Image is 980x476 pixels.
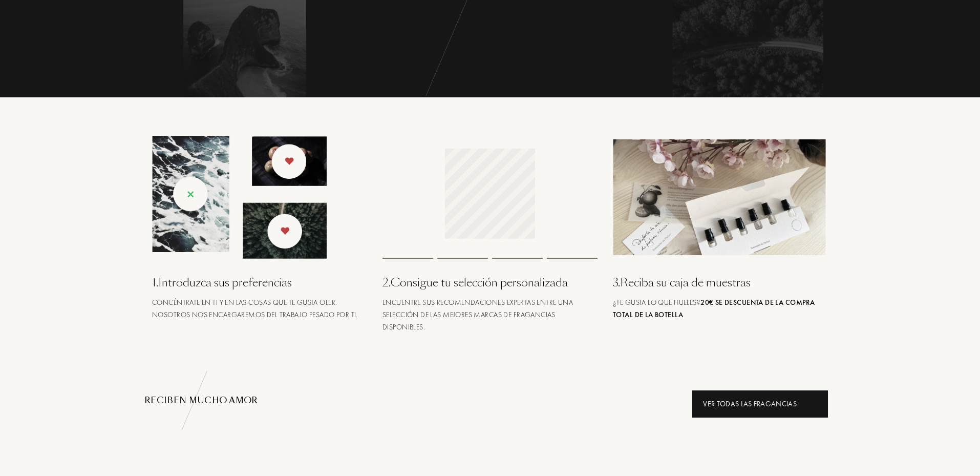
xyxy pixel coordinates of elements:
[613,139,828,255] img: box_landing_top.png
[382,296,598,333] div: Encuentre sus recomendaciones expertas entre una selección de las mejores marcas de fragancias di...
[144,395,836,407] div: RECIBEN MUCHO AMOR
[613,298,815,319] span: ¿Te gusta lo que hueles?
[803,393,823,413] div: animation
[613,274,828,291] div: 3 . Reciba su caja de muestras
[685,390,836,418] a: Ver todas las fraganciasanimation
[152,274,367,291] div: 1 . Introduzca sus preferencias
[382,274,598,291] div: 2 . Consigue tu selección personalizada
[152,136,327,259] img: landing_swipe.png
[692,390,828,418] div: Ver todas las fragancias
[152,296,367,321] div: Concéntrate en ti y en las cosas que te gusta oler. Nosotros nos encargaremos del trabajo pesado ...
[613,298,815,319] span: 20€ se descuenta de la compra total de la botella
